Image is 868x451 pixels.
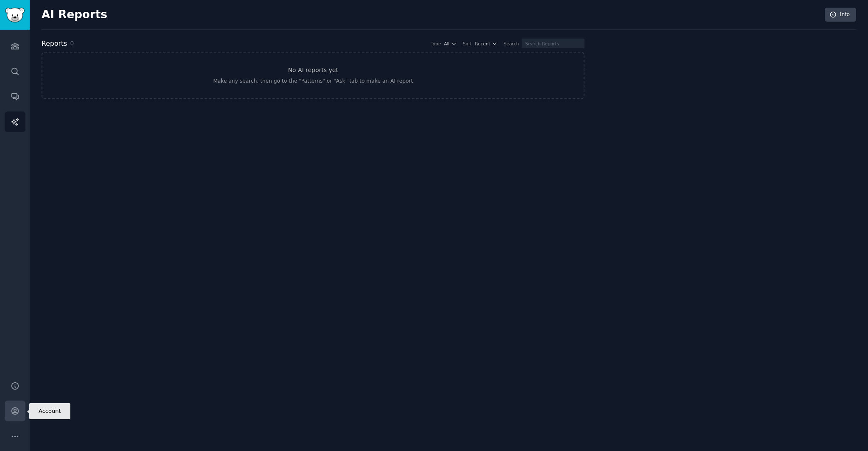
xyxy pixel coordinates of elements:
h2: AI Reports [42,8,107,22]
a: No AI reports yetMake any search, then go to the "Patterns" or "Ask" tab to make an AI report [42,52,584,99]
h3: No AI reports yet [288,66,338,75]
span: 0 [70,40,74,47]
h2: Reports [42,39,67,49]
input: Search Reports [522,39,584,48]
button: Recent [475,41,498,47]
div: Type [431,41,441,47]
div: Make any search, then go to the "Patterns" or "Ask" tab to make an AI report [213,78,413,85]
button: All [444,41,457,47]
a: Info [825,8,856,22]
div: Search [504,41,519,47]
img: GummySearch logo [5,8,25,22]
span: All [444,41,449,47]
span: Recent [475,41,490,47]
div: Sort [463,41,472,47]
